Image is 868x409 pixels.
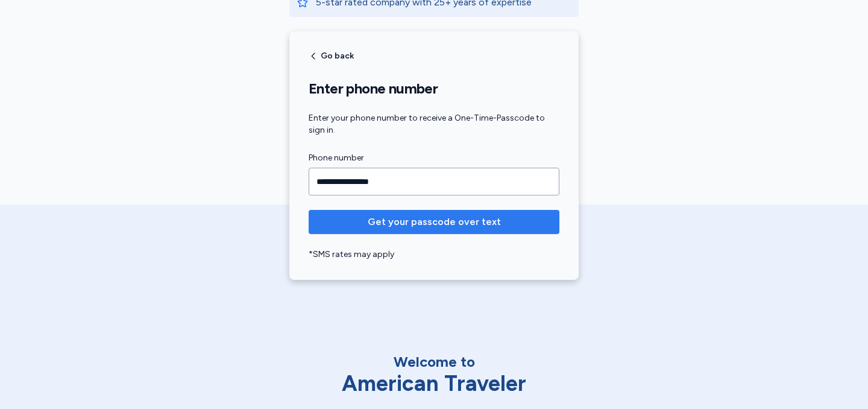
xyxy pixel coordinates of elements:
span: Get your passcode over text [368,215,501,229]
div: American Traveler [307,372,561,396]
div: Enter your phone number to receive a One-Time-Passcode to sign in. [309,112,559,136]
div: *SMS rates may apply [309,249,559,261]
span: Go back [321,52,354,60]
input: Phone number [309,168,559,195]
button: Get your passcode over text [309,210,559,234]
button: Go back [309,51,354,61]
div: Welcome to [307,352,561,372]
h1: Enter phone number [309,80,559,98]
label: Phone number [309,151,559,165]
